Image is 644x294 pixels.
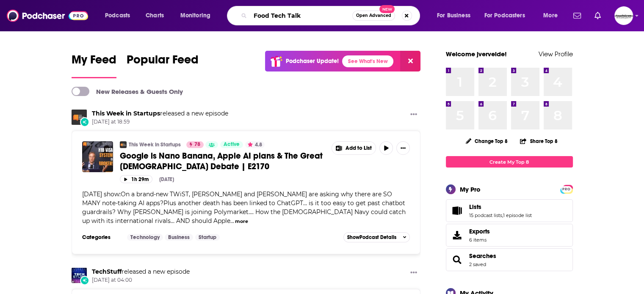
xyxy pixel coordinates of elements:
button: Open AdvancedNew [352,11,395,21]
a: Show notifications dropdown [591,8,604,23]
span: Show Podcast Details [347,234,396,240]
button: more [235,218,248,225]
span: My Feed [72,52,116,72]
a: Charts [140,9,169,22]
button: Show More Button [407,110,420,120]
div: Search podcasts, credits, & more... [235,6,428,25]
span: , [502,212,503,218]
img: TechStuff [72,268,87,283]
span: More [543,10,558,22]
a: Exports [446,224,573,247]
span: Google is Nano Banana, Apple AI plans & The Great [DEMOGRAPHIC_DATA] Debate | E2170 [120,151,323,172]
a: Active [220,141,243,148]
img: User Profile [614,6,633,25]
div: My Pro [460,185,481,193]
a: Google is Nano Banana, Apple AI plans & The Great [DEMOGRAPHIC_DATA] Debate | E2170 [120,151,326,172]
a: 1 episode list [503,212,532,218]
button: Show profile menu [614,6,633,25]
span: Active [224,140,240,149]
button: open menu [99,9,141,22]
a: 15 podcast lists [469,212,502,218]
a: This Week in Startups [129,141,181,148]
span: Searches [446,248,573,271]
div: [DATE] [159,176,174,182]
a: Lists [469,203,532,211]
a: Popular Feed [127,52,199,78]
span: Podcasts [105,10,130,22]
a: Create My Top 8 [446,156,573,168]
span: Exports [469,228,490,235]
a: View Profile [539,50,573,58]
button: open menu [537,9,568,22]
button: Change Top 8 [461,136,513,146]
a: Show notifications dropdown [570,8,584,23]
span: Add to List [345,145,372,151]
a: See What's New [342,55,393,67]
span: Logged in as jvervelde [614,6,633,25]
span: Charts [146,10,164,22]
a: Technology [127,234,163,241]
button: ShowPodcast Details [343,232,410,242]
span: [DATE] at 18:59 [92,118,228,126]
span: Lists [446,199,573,222]
span: 6 items [469,237,490,243]
a: PRO [561,186,572,192]
a: TechStuff [92,268,122,275]
span: For Business [437,10,470,22]
p: Podchaser Update! [286,58,339,65]
span: Monitoring [180,10,210,22]
button: Show More Button [396,141,410,155]
span: [DATE] at 04:00 [92,277,190,284]
h3: Categories [82,234,120,241]
a: Welcome jvervelde! [446,50,507,58]
a: Searches [449,254,466,266]
h3: released a new episode [92,268,190,276]
span: [DATE] show:On a brand-new TWiST, [PERSON_NAME] and [PERSON_NAME] are asking why there are SO MAN... [82,190,406,225]
span: 78 [194,140,200,149]
button: open menu [431,9,481,22]
a: This Week in Startups [92,110,160,117]
div: New Episode [80,276,89,285]
a: Lists [449,205,466,217]
h3: released a new episode [92,110,228,118]
span: ... [230,217,234,225]
input: Search podcasts, credits, & more... [250,9,352,22]
img: Google is Nano Banana, Apple AI plans & The Great H1B Visa Debate | E2170 [82,141,113,172]
img: Podchaser - Follow, Share and Rate Podcasts [7,8,88,24]
span: Lists [469,203,481,211]
a: Searches [469,252,496,260]
button: 4.8 [245,141,265,148]
a: 2 saved [469,261,486,267]
div: New Episode [80,117,89,126]
a: Startup [195,234,220,241]
a: 78 [186,141,204,148]
img: This Week in Startups [120,141,127,148]
span: Popular Feed [127,52,199,72]
button: Show More Button [332,142,376,154]
span: Open Advanced [356,14,391,18]
img: This Week in Startups [72,110,87,125]
button: 1h 29m [120,175,152,183]
a: Business [165,234,193,241]
span: For Podcasters [484,10,525,22]
button: Show More Button [407,268,420,278]
button: open menu [479,9,537,22]
span: Exports [449,229,466,241]
span: New [379,5,395,13]
a: New Releases & Guests Only [72,87,183,96]
a: My Feed [72,52,116,78]
button: Share Top 8 [520,133,558,149]
button: open menu [174,9,221,22]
